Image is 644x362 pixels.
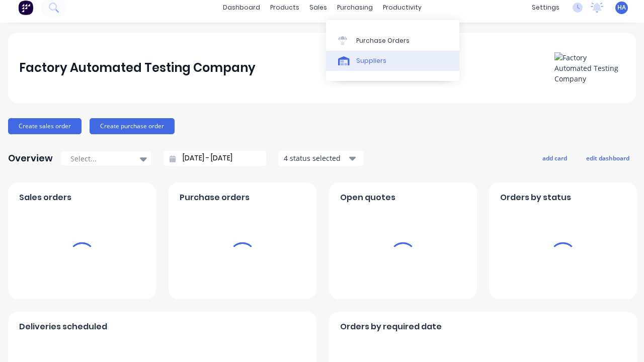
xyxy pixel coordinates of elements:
[19,192,71,204] span: Sales orders
[356,56,386,65] div: Suppliers
[340,192,395,204] span: Open quotes
[284,153,347,163] div: 4 status selected
[8,148,53,168] div: Overview
[19,321,107,333] span: Deliveries scheduled
[180,192,250,204] span: Purchase orders
[19,58,256,78] div: Factory Automated Testing Company
[617,3,626,12] span: HA
[500,192,571,204] span: Orders by status
[536,151,574,164] button: add card
[580,151,636,164] button: edit dashboard
[278,151,364,166] button: 4 status selected
[554,52,625,84] img: Factory Automated Testing Company
[340,321,442,333] span: Orders by required date
[326,51,459,71] a: Suppliers
[8,118,82,134] button: Create sales order
[326,30,459,50] a: Purchase Orders
[90,118,175,134] button: Create purchase order
[356,36,410,45] div: Purchase Orders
